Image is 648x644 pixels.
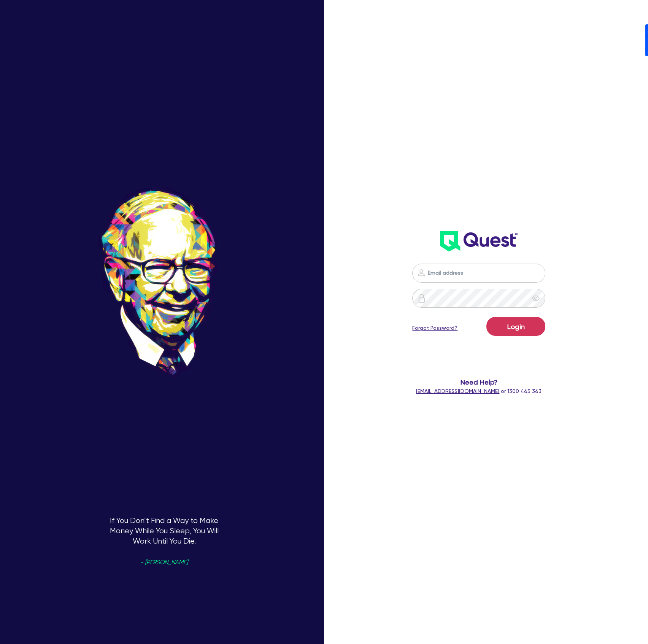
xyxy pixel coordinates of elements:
[417,294,426,303] img: icon-password
[394,377,565,387] span: Need Help?
[412,324,457,332] a: Forgot Password?
[486,317,545,336] button: Login
[440,231,518,251] img: wH2k97JdezQIQAAAABJRU5ErkJggg==
[416,388,499,394] a: [EMAIL_ADDRESS][DOMAIN_NAME]
[103,516,225,638] p: If You Don’t Find a Way to Make Money While You Sleep, You Will Work Until You Die.
[532,294,540,302] span: eye
[416,388,542,394] span: or 1300 465 363
[412,264,545,283] input: Email address
[417,268,426,277] img: icon-password
[140,560,188,565] span: - [PERSON_NAME]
